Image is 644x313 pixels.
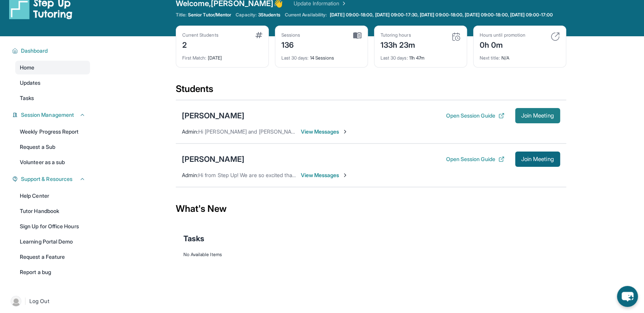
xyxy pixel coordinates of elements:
[15,265,90,279] a: Report a bug
[480,55,500,61] span: Next title :
[281,50,361,61] div: 14 Sessions
[15,235,90,248] a: Learning Portal Demo
[551,32,560,41] img: card
[342,129,348,135] img: Chevron-Right
[15,76,90,90] a: Updates
[182,38,218,50] div: 2
[515,152,560,167] button: Join Meeting
[521,113,554,118] span: Join Meeting
[176,83,566,100] div: Students
[451,32,461,41] img: card
[446,112,504,119] button: Open Session Guide
[29,297,49,305] span: Log Out
[285,12,327,18] span: Current Availability:
[182,172,198,178] span: Admin :
[183,233,204,244] span: Tasks
[515,108,560,123] button: Join Meeting
[301,171,348,179] span: View Messages
[281,32,300,38] div: Sessions
[182,32,218,38] div: Current Students
[15,250,90,264] a: Request a Feature
[18,111,85,119] button: Session Management
[176,192,566,226] div: What's New
[18,175,85,183] button: Support & Resources
[176,12,186,18] span: Title:
[183,252,559,258] div: No Available Items
[182,128,198,135] span: Admin :
[281,55,309,61] span: Last 30 days :
[15,91,90,105] a: Tasks
[330,12,553,18] span: [DATE] 09:00-18:00, [DATE] 09:00-17:30, [DATE] 09:00-18:00, [DATE] 09:00-18:00, [DATE] 09:00-17:00
[301,128,348,136] span: View Messages
[381,50,461,61] div: 11h 47m
[353,32,361,39] img: card
[182,55,207,61] span: First Match :
[236,12,257,18] span: Capacity:
[20,94,34,102] span: Tasks
[20,64,34,71] span: Home
[342,172,348,178] img: Chevron-Right
[188,12,231,18] span: Senior Tutor/Mentor
[24,297,26,306] span: |
[255,32,262,38] img: card
[15,125,90,139] a: Weekly Progress Report
[480,50,560,61] div: N/A
[381,38,416,50] div: 133h 23m
[182,50,262,61] div: [DATE]
[8,293,90,310] a: |Log Out
[381,32,416,38] div: Tutoring hours
[480,32,525,38] div: Hours until promotion
[15,61,90,74] a: Home
[281,38,300,50] div: 136
[521,157,554,161] span: Join Meeting
[20,79,41,87] span: Updates
[381,55,408,61] span: Last 30 days :
[15,155,90,169] a: Volunteer as a sub
[182,154,244,165] div: [PERSON_NAME]
[15,140,90,154] a: Request a Sub
[21,175,72,183] span: Support & Resources
[182,110,244,121] div: [PERSON_NAME]
[21,47,48,55] span: Dashboard
[15,219,90,233] a: Sign Up for Office Hours
[11,296,21,307] img: user-img
[15,189,90,203] a: Help Center
[480,38,525,50] div: 0h 0m
[15,204,90,218] a: Tutor Handbook
[18,47,85,55] button: Dashboard
[21,111,74,119] span: Session Management
[258,12,280,18] span: 3 Students
[446,155,504,163] button: Open Session Guide
[617,286,638,307] button: chat-button
[328,12,554,18] a: [DATE] 09:00-18:00, [DATE] 09:00-17:30, [DATE] 09:00-18:00, [DATE] 09:00-18:00, [DATE] 09:00-17:00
